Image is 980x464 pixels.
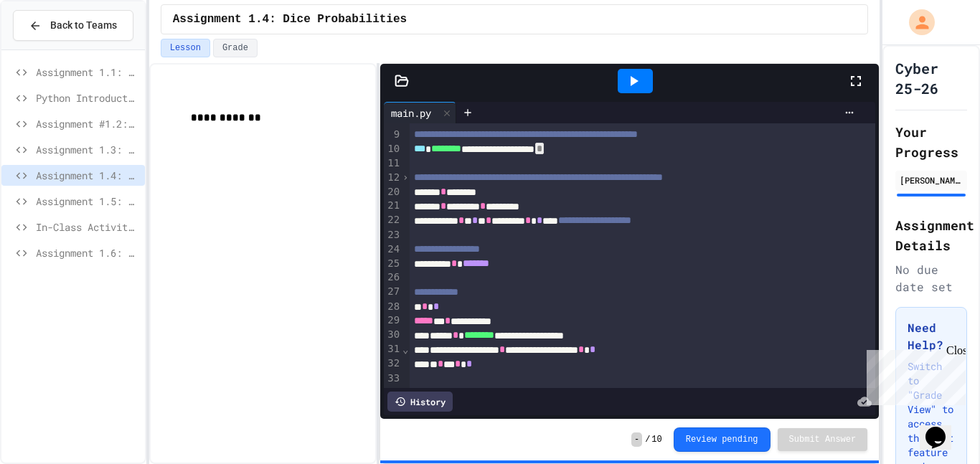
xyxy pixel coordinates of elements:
span: Assignment 1.5: Blood Type Data [36,194,139,209]
h2: Your Progress [895,122,967,162]
span: - [631,432,642,447]
span: Back to Teams [50,18,117,33]
div: 31 [384,342,402,356]
button: Grade [213,39,258,57]
div: Chat with us now!Close [6,6,99,91]
span: Assignment 1.4: Dice Probabilities [173,11,407,28]
div: 28 [384,300,402,314]
span: Assignment 1.3: Statistical Calculations [36,142,139,157]
div: 30 [384,328,402,342]
span: folded code [535,143,544,154]
span: Unfold line [402,171,409,183]
div: 12 [384,171,402,185]
div: History [387,392,453,412]
span: Assignment 1.6: Filtering IP Addresses [36,245,139,260]
span: In-Class Activity, [DATE] [36,219,139,235]
div: 10 [384,142,402,156]
div: main.py [384,105,438,120]
div: 27 [384,285,402,299]
div: 32 [384,356,402,371]
h3: Need Help? [908,319,955,354]
button: Lesson [161,39,210,57]
div: 26 [384,270,402,285]
div: 29 [384,313,402,328]
div: 22 [384,213,402,227]
span: 10 [651,434,661,445]
div: main.py [384,102,456,123]
span: Submit Answer [789,434,857,445]
div: 9 [384,128,402,142]
button: Submit Answer [778,428,868,451]
div: 25 [384,257,402,271]
div: 23 [384,228,402,242]
div: [PERSON_NAME] [PERSON_NAME] [900,174,963,186]
div: My Account [894,6,938,39]
span: Assignment 1.1: Writing data to a file [36,65,139,80]
iframe: chat widget [920,407,966,450]
span: Fold line [402,344,409,355]
iframe: chat widget [861,344,966,405]
div: 24 [384,242,402,257]
span: Python Introduction [36,90,139,105]
div: 20 [384,185,402,199]
div: 34 [384,386,402,400]
span: / [645,434,650,445]
div: No due date set [895,261,967,295]
div: 11 [384,156,402,171]
h1: Cyber 25-26 [895,58,967,98]
div: 21 [384,199,402,213]
span: Assignment #1.2: Parsing Time Data [36,116,139,131]
div: 33 [384,371,402,386]
span: Assignment 1.4: Dice Probabilities [36,168,139,183]
button: Back to Teams [13,10,133,41]
h2: Assignment Details [895,215,967,255]
button: Review pending [674,427,771,452]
